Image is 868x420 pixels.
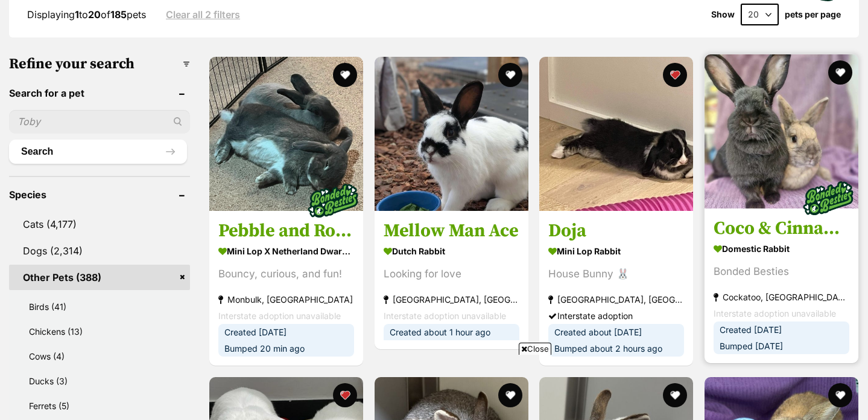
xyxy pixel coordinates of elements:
[714,289,849,305] strong: Cockatoo, [GEOGRAPHIC_DATA]
[27,8,146,21] span: Displaying to of pets
[539,57,693,211] img: Doja - Mini Lop Rabbit
[714,263,849,280] div: Bonded Besties
[9,56,190,73] h3: Refine your search
[539,210,693,366] a: Doja Mini Lop Rabbit House Bunny 🐰 [GEOGRAPHIC_DATA], [GEOGRAPHIC_DATA] Interstate adoption Creat...
[714,240,849,257] strong: Domestic Rabbit
[9,88,190,99] header: Search for a pet
[88,8,101,21] strong: 20
[384,266,519,282] div: Looking for love
[384,242,519,260] strong: Dutch Rabbit
[705,208,858,363] a: Coco & Cinnamon Domestic Rabbit Bonded Besties Cockatoo, [GEOGRAPHIC_DATA] Interstate adoption un...
[375,210,528,349] a: Mellow Man Ace Dutch Rabbit Looking for love [GEOGRAPHIC_DATA], [GEOGRAPHIC_DATA] Interstate adop...
[166,9,240,20] a: Clear all 2 filters
[15,295,190,318] a: Birds (41)
[711,10,735,19] span: Show
[548,324,684,340] div: Created about [DATE]
[303,170,363,231] img: bonded besties
[714,217,849,240] h3: Coco & Cinnamon
[218,324,354,340] div: Created [DATE]
[384,311,506,321] span: Interstate adoption unavailable
[218,242,354,260] strong: Mini Lop x Netherland Dwarf Rabbit
[15,320,190,343] a: Chickens (13)
[9,110,190,133] input: Toby
[209,57,363,211] img: Pebble and Rocky - Mini Lop x Netherland Dwarf Rabbit
[209,210,363,366] a: Pebble and Rocky Mini Lop x Netherland Dwarf Rabbit Bouncy, curious, and fun! Monbulk, [GEOGRAPHI...
[714,321,849,338] div: Created [DATE]
[15,394,190,418] a: Ferrets (5)
[218,311,341,321] span: Interstate adoption unavailable
[9,140,187,164] button: Search
[15,344,190,368] a: Cows (4)
[714,308,836,318] span: Interstate adoption unavailable
[142,360,727,414] iframe: Advertisement
[218,266,354,282] div: Bouncy, curious, and fun!
[384,324,519,340] div: Created about 1 hour ago
[663,63,687,87] button: favourite
[785,10,841,19] label: pets per page
[333,63,357,87] button: favourite
[9,238,190,263] a: Dogs (2,314)
[714,338,849,354] div: Bumped [DATE]
[9,265,190,290] a: Other Pets (388)
[548,219,684,242] h3: Doja
[15,369,190,393] a: Ducks (3)
[519,343,551,355] span: Close
[384,219,519,242] h3: Mellow Man Ace
[9,189,190,200] header: Species
[705,54,858,208] img: Coco & Cinnamon - Domestic Rabbit
[797,168,858,228] img: bonded besties
[218,291,354,308] strong: Monbulk, [GEOGRAPHIC_DATA]
[9,212,190,237] a: Cats (4,177)
[384,291,519,308] strong: [GEOGRAPHIC_DATA], [GEOGRAPHIC_DATA]
[548,340,684,357] div: Bumped about 2 hours ago
[110,8,127,21] strong: 185
[548,242,684,260] strong: Mini Lop Rabbit
[218,340,354,357] div: Bumped 20 min ago
[828,383,852,407] button: favourite
[375,57,528,211] img: Mellow Man Ace - Dutch Rabbit
[548,308,684,324] div: Interstate adoption
[548,291,684,308] strong: [GEOGRAPHIC_DATA], [GEOGRAPHIC_DATA]
[75,8,79,21] strong: 1
[548,266,684,282] div: House Bunny 🐰
[498,63,522,87] button: favourite
[828,60,852,85] button: favourite
[218,219,354,242] h3: Pebble and Rocky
